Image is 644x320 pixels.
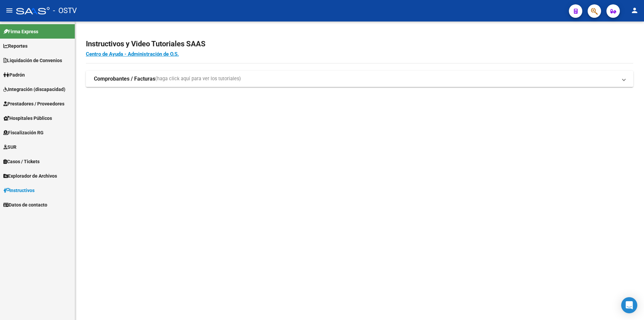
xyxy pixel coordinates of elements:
span: (haga click aquí para ver los tutoriales) [155,75,241,83]
div: Open Intercom Messenger [621,297,637,313]
h2: Instructivos y Video Tutoriales SAAS [86,38,633,50]
span: Explorador de Archivos [3,172,57,180]
span: SUR [3,143,16,151]
span: Firma Express [3,28,38,35]
strong: Comprobantes / Facturas [94,75,155,83]
span: Liquidación de Convenios [3,57,62,64]
span: Reportes [3,42,28,50]
mat-icon: person [631,6,639,14]
span: Casos / Tickets [3,158,40,165]
a: Centro de Ayuda - Administración de O.S. [86,51,179,57]
span: Padrón [3,71,25,79]
span: Instructivos [3,187,35,194]
span: Fiscalización RG [3,129,44,136]
mat-expansion-panel-header: Comprobantes / Facturas(haga click aquí para ver los tutoriales) [86,71,633,87]
mat-icon: menu [5,6,13,14]
span: Datos de contacto [3,201,47,209]
span: - OSTV [53,3,77,18]
span: Integración (discapacidad) [3,86,65,93]
span: Hospitales Públicos [3,115,52,122]
span: Prestadores / Proveedores [3,100,64,107]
